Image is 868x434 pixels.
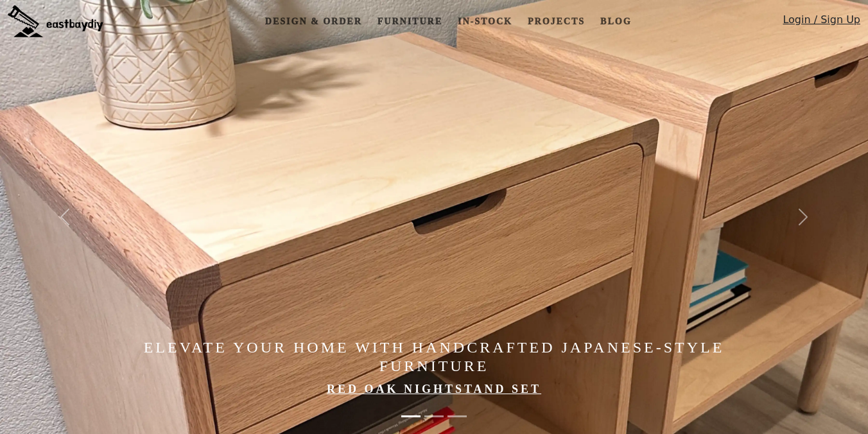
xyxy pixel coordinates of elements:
a: Furniture [372,10,447,33]
button: Minimal Lines, Warm Walnut Grain, and Handwoven Cane Doors [447,409,467,424]
button: Elevate Your Home with Handcrafted Japanese-Style Furniture [401,409,421,424]
a: Red Oak Nightstand Set [327,383,541,395]
button: Made in the Bay Area [424,409,444,424]
h4: Elevate Your Home with Handcrafted Japanese-Style Furniture [130,338,738,376]
a: Projects [523,10,590,33]
a: In-stock [453,10,517,33]
a: Blog [595,10,636,33]
a: Login / Sign Up [783,12,860,33]
a: Design & Order [260,10,367,33]
img: eastbaydiy [8,5,103,37]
